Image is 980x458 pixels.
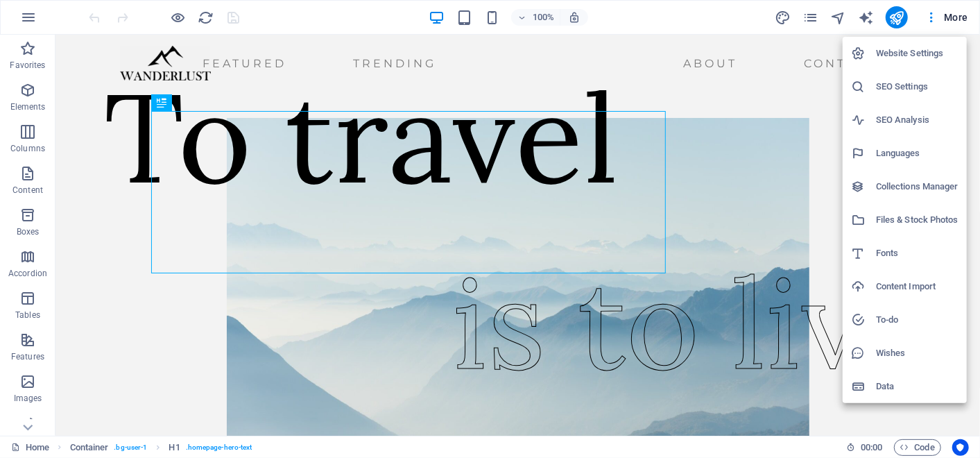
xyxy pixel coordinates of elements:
h6: Languages [876,145,958,162]
h6: SEO Analysis [876,112,958,128]
h6: SEO Settings [876,78,958,95]
h6: Data [876,378,958,395]
h6: Collections Manager [876,178,958,195]
h6: Files & Stock Photos [876,212,958,228]
h6: To-do [876,312,958,328]
h6: Content Import [876,278,958,295]
h6: Fonts [876,245,958,262]
h6: Website Settings [876,45,958,62]
h6: Wishes [876,345,958,362]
